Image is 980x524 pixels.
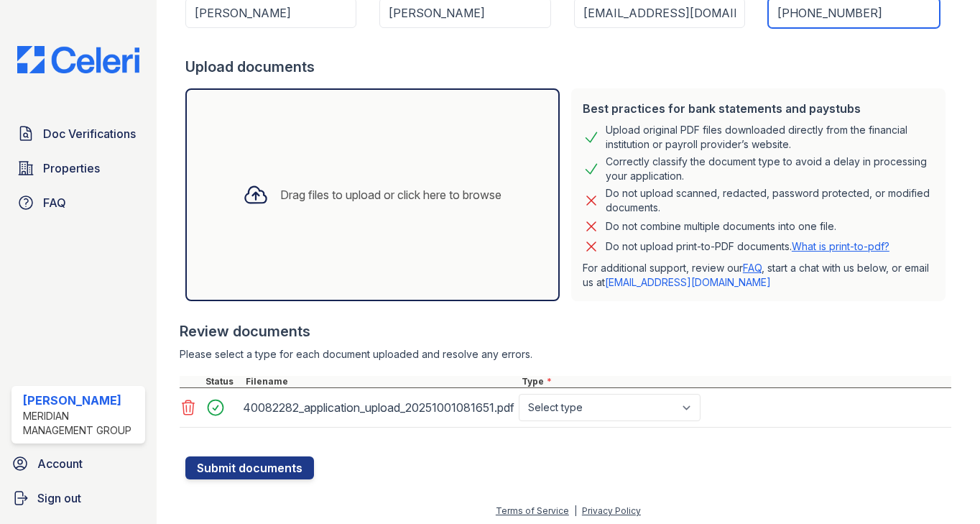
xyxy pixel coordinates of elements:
div: [PERSON_NAME] [23,392,139,409]
span: Account [37,455,83,472]
div: Correctly classify the document type to avoid a delay in processing your application. [606,155,934,183]
div: Review documents [180,321,952,341]
div: Meridian Management Group [23,409,139,438]
div: Filename [243,376,519,387]
span: Sign out [37,489,81,507]
div: Best practices for bank statements and paystubs [583,100,934,117]
a: Privacy Policy [582,505,641,516]
img: CE_Logo_Blue-a8612792a0a2168367f1c8372b55b34899dd931a85d93a1a3d3e32e68fde9ad4.png [6,46,151,73]
a: Terms of Service [496,505,569,516]
div: Upload documents [185,57,952,77]
a: FAQ [743,262,762,274]
a: FAQ [11,188,145,217]
a: Properties [11,154,145,183]
p: For additional support, review our , start a chat with us below, or email us at [583,261,934,290]
span: Properties [43,160,100,177]
button: Submit documents [185,456,314,479]
a: Account [6,449,151,478]
div: Status [203,376,243,387]
a: Sign out [6,484,151,512]
div: Do not upload scanned, redacted, password protected, or modified documents. [606,186,934,215]
div: Do not combine multiple documents into one file. [606,218,836,235]
div: Drag files to upload or click here to browse [280,186,501,203]
div: Type [519,376,952,387]
div: Please select a type for each document uploaded and resolve any errors. [180,347,952,362]
a: [EMAIL_ADDRESS][DOMAIN_NAME] [605,276,771,288]
a: Doc Verifications [11,119,145,148]
a: What is print-to-pdf? [792,240,889,252]
div: Upload original PDF files downloaded directly from the financial institution or payroll provider’... [606,123,934,152]
div: | [574,505,577,516]
div: 40082282_application_upload_20251001081651.pdf [243,396,513,419]
p: Do not upload print-to-PDF documents. [606,239,889,254]
span: Doc Verifications [43,125,136,142]
span: FAQ [43,194,66,211]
